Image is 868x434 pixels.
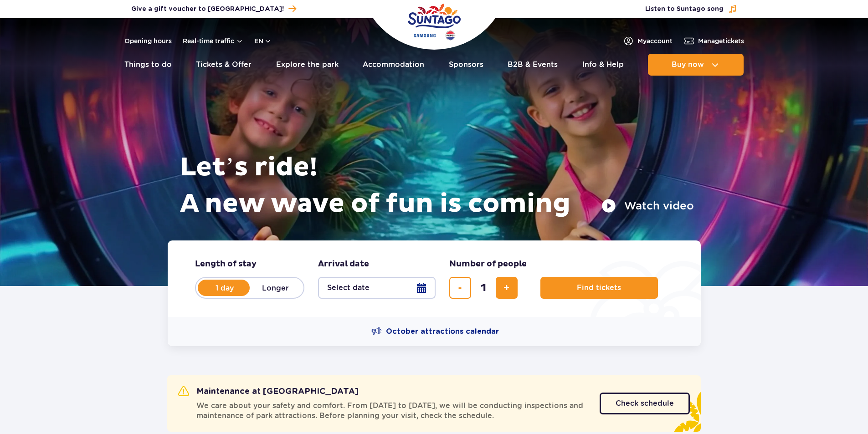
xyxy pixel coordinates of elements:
[318,259,369,270] span: Arrival date
[180,149,694,222] h1: Let’s ride! A new wave of fun is coming
[577,284,621,292] span: Find tickets
[131,5,284,14] span: Give a gift voucher to [GEOGRAPHIC_DATA]!
[683,36,744,46] a: Managetickets
[124,36,172,46] a: Opening hours
[601,199,694,213] button: Watch video
[199,278,251,297] label: 1 day
[540,277,658,299] button: Find tickets
[508,54,558,76] a: B2B & Events
[386,327,499,337] span: October attractions calendar
[645,5,724,14] span: Listen to Suntago song
[371,326,499,337] a: October attractions calendar
[196,401,589,421] span: We care about your safety and comfort. From [DATE] to [DATE], we will be conducting inspections a...
[276,54,339,76] a: Explore the park
[698,36,744,46] span: Manage tickets
[672,61,704,69] span: Buy now
[168,240,701,317] form: Planning your visit to Park of Poland
[363,54,424,76] a: Accommodation
[183,37,243,45] button: Real-time traffic
[616,400,674,407] span: Check schedule
[124,54,172,76] a: Things to do
[131,3,296,15] a: Give a gift voucher to [GEOGRAPHIC_DATA]!
[473,277,494,299] input: number of tickets
[196,54,252,76] a: Tickets & Offer
[178,386,359,397] h2: Maintenance at [GEOGRAPHIC_DATA]
[582,54,624,76] a: Info & Help
[496,277,518,299] button: add ticket
[449,259,527,270] span: Number of people
[600,393,690,414] a: Check schedule
[318,277,436,299] button: Select date
[645,5,737,14] button: Listen to Suntago song
[637,36,673,46] span: My account
[449,54,483,76] a: Sponsors
[648,54,744,76] button: Buy now
[254,36,272,46] button: en
[250,278,302,297] label: Longer
[449,277,471,299] button: remove ticket
[623,36,673,46] a: Myaccount
[195,259,257,270] span: Length of stay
